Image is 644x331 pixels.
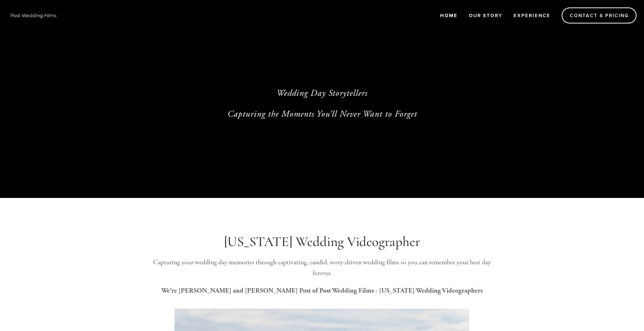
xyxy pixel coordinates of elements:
p: Wedding Day Storytellers [156,86,488,100]
a: Our Story [464,9,507,22]
a: Contact & Pricing [562,7,637,23]
h1: [US_STATE] Wedding Videographer [144,234,500,250]
p: Capturing the Moments You’ll Never Want to Forget [156,107,488,121]
img: Wisconsin Wedding Videographer [7,10,60,21]
strong: We’re [PERSON_NAME] and [PERSON_NAME] Post of Post Wedding Films - [US_STATE] Wedding Videographers [161,287,483,294]
p: Capturing your wedding day memories through captivating, candid, story-driven wedding films so yo... [144,257,500,279]
a: Experience [509,9,555,22]
a: Home [435,9,463,22]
